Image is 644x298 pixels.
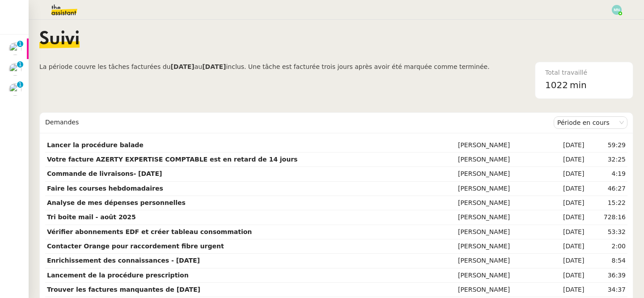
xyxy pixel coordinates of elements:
td: [PERSON_NAME] [456,268,546,283]
span: au [195,63,202,70]
strong: Enrichissement des connaissances - [DATE] [47,257,200,264]
td: 59:29 [586,138,627,153]
img: svg [612,5,622,15]
div: Demandes [45,114,554,132]
b: [DATE] [170,63,194,70]
nz-badge-sup: 1 [17,81,23,88]
td: [PERSON_NAME] [456,196,546,210]
td: [DATE] [546,182,586,196]
td: 8:54 [586,254,627,268]
td: 32:25 [586,153,627,167]
td: 728:16 [586,210,627,225]
td: [DATE] [546,268,586,283]
td: [PERSON_NAME] [456,210,546,225]
span: Suivi [39,30,80,48]
p: 1 [18,81,22,89]
td: [DATE] [546,138,586,153]
span: La période couvre les tâches facturées du [39,63,170,70]
img: users%2FW7e7b233WjXBv8y9FJp8PJv22Cs1%2Favatar%2F21b3669d-5595-472e-a0ea-de11407c45ae [9,43,21,55]
td: 2:00 [586,239,627,254]
td: [PERSON_NAME] [456,182,546,196]
td: [PERSON_NAME] [456,225,546,239]
span: min [570,78,587,93]
strong: Contacter Orange pour raccordement fibre urgent [47,243,224,250]
td: 4:19 [586,167,627,181]
td: [PERSON_NAME] [456,239,546,254]
b: [DATE] [202,63,226,70]
td: [DATE] [546,210,586,225]
span: 1022 [545,80,568,90]
span: inclus. Une tâche est facturée trois jours après avoir été marquée comme terminée. [226,63,489,70]
td: [PERSON_NAME] [456,138,546,153]
img: users%2F9mvJqJUvllffspLsQzytnd0Nt4c2%2Favatar%2F82da88e3-d90d-4e39-b37d-dcb7941179ae [9,83,21,96]
td: [DATE] [546,196,586,210]
div: Total travaillé [545,68,623,78]
td: 53:32 [586,225,627,239]
strong: Tri boite mail - août 2025 [47,213,136,221]
td: 46:27 [586,182,627,196]
td: 36:39 [586,268,627,283]
strong: Lancer la procédure balade [47,141,144,149]
strong: Analyse de mes dépenses personnelles [47,199,186,206]
strong: Vérifier abonnements EDF et créer tableau consommation [47,228,252,235]
td: [DATE] [546,239,586,254]
strong: Trouver les factures manquantes de [DATE] [47,286,200,293]
nz-badge-sup: 1 [17,61,23,68]
td: [DATE] [546,283,586,297]
strong: Lancement de la procédure prescription [47,272,189,279]
td: [PERSON_NAME] [456,167,546,181]
strong: Votre facture AZERTY EXPERTISE COMPTABLE est en retard de 14 jours [47,156,297,163]
td: [PERSON_NAME] [456,254,546,268]
strong: Commande de livraisons- [DATE] [47,170,162,177]
strong: Faire les courses hebdomadaires [47,185,163,192]
td: [DATE] [546,225,586,239]
td: [DATE] [546,254,586,268]
td: [DATE] [546,153,586,167]
td: [PERSON_NAME] [456,283,546,297]
td: 15:22 [586,196,627,210]
img: users%2FrxcTinYCQST3nt3eRyMgQ024e422%2Favatar%2Fa0327058c7192f72952294e6843542370f7921c3.jpg [9,63,21,76]
td: [PERSON_NAME] [456,153,546,167]
p: 1 [18,61,22,69]
td: [DATE] [546,167,586,181]
p: 1 [18,41,22,49]
nz-select-item: Période en cours [557,117,624,128]
td: 34:37 [586,283,627,297]
nz-badge-sup: 1 [17,41,23,47]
